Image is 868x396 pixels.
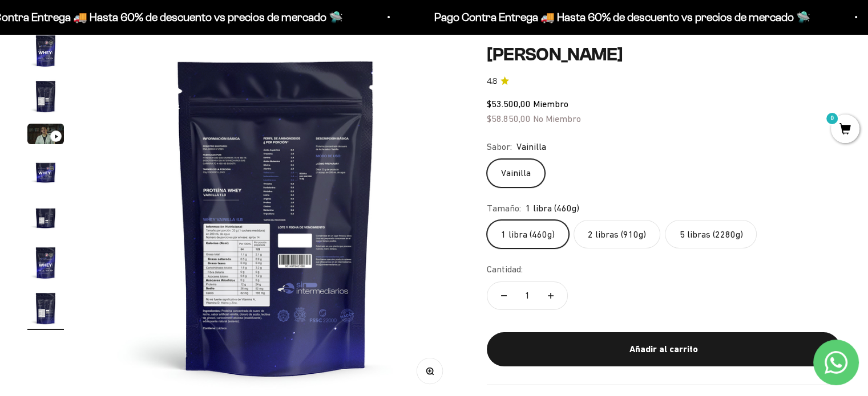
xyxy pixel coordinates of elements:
img: Proteína Whey - Vainilla [27,244,64,281]
label: Cantidad: [487,262,523,277]
button: Ir al artículo 1 [27,32,64,72]
button: Ir al artículo 2 [27,78,64,118]
a: 0 [831,124,859,136]
img: Proteína Whey - Vainilla [27,153,64,190]
button: Ir al artículo 6 [27,244,64,284]
mark: 0 [825,112,839,125]
button: Ir al artículo 3 [27,124,64,148]
div: Añadir al carrito [510,342,818,357]
img: Proteína Whey - Vainilla [27,199,64,235]
button: Reducir cantidad [487,282,520,309]
legend: Sabor: [487,140,512,154]
span: $58.850,00 [487,113,531,123]
img: Proteína Whey - Vainilla [27,32,64,69]
img: Proteína Whey - Vainilla [27,78,64,115]
span: 1 libra (460g) [526,201,579,216]
span: No Miembro [533,113,581,123]
button: Añadir al carrito [487,332,841,366]
h1: [PERSON_NAME] [487,44,841,66]
span: $53.500,00 [487,99,531,109]
img: Proteína Whey - Vainilla [27,290,64,326]
button: Aumentar cantidad [534,282,567,309]
button: Ir al artículo 7 [27,290,64,330]
button: Ir al artículo 4 [27,153,64,193]
span: Miembro [533,99,568,109]
button: Ir al artículo 5 [27,199,64,239]
a: 4.84.8 de 5.0 estrellas [487,75,841,87]
p: Pago Contra Entrega 🚚 Hasta 60% de descuento vs precios de mercado 🛸 [432,8,808,26]
span: 4.8 [487,75,497,87]
legend: Tamaño: [487,201,521,216]
span: Vainilla [516,140,546,154]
